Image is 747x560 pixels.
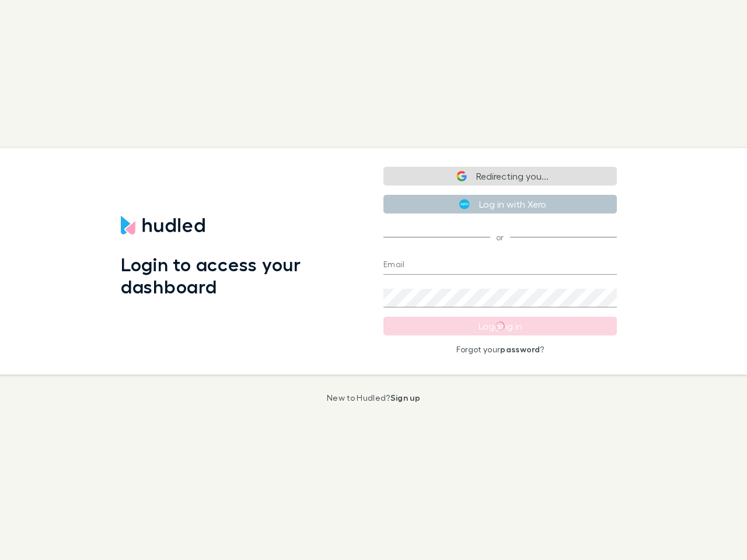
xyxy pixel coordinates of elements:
span: or [383,237,617,237]
a: Sign up [390,393,420,402]
button: Redirecting you... [383,167,617,185]
button: Log in with Xero [383,195,617,213]
h1: Login to access your dashboard [121,253,365,298]
button: Logging in [383,317,617,335]
a: password [500,344,540,354]
p: Forgot your ? [383,345,617,354]
img: Google logo [456,171,467,181]
img: Xero's logo [459,199,470,209]
img: Hudled's Logo [121,216,205,235]
p: New to Hudled? [327,393,420,402]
